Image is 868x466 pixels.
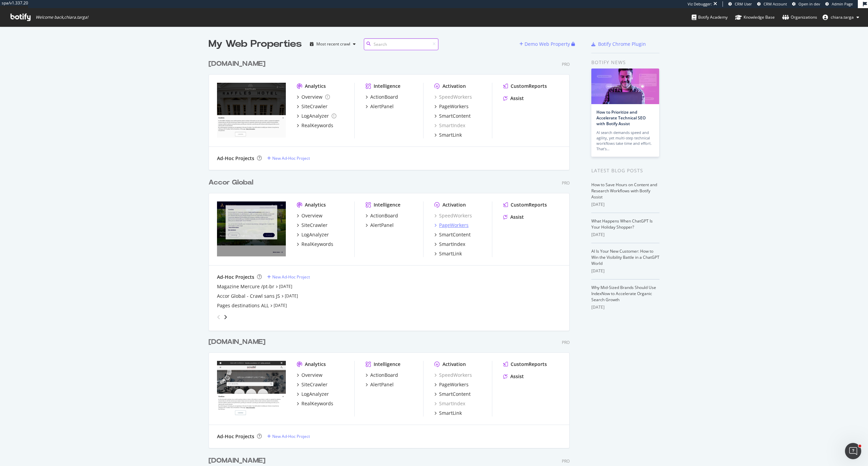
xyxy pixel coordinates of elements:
button: Demo Web Property [519,39,571,50]
a: How to Prioritize and Accelerate Technical SEO with Botify Assist [596,109,646,127]
div: PageWorkers [439,103,469,110]
a: SmartIndex [434,241,465,248]
div: SmartContent [439,231,471,238]
div: LogAnalyzer [301,113,329,119]
a: SmartContent [434,391,471,397]
div: Latest Blog Posts [591,167,659,174]
img: all.accor.com [217,201,286,256]
a: LogAnalyzer [297,391,329,397]
a: Demo Web Property [519,41,571,47]
a: AlertPanel [366,103,394,110]
div: SmartContent [439,391,471,397]
div: Analytics [305,83,326,90]
div: New Ad-Hoc Project [272,274,310,280]
div: Accor Global [209,178,253,188]
div: Magazine Mercure /pt-br [217,283,274,290]
a: Overview [297,372,322,378]
div: Intelligence [374,83,400,90]
span: Admin Page [832,1,853,6]
a: ActionBoard [366,372,398,378]
div: SiteCrawler [301,381,328,388]
a: Overview [297,212,322,219]
img: How to Prioritize and Accelerate Technical SEO with Botify Assist [591,69,659,104]
div: Demo Web Property [525,41,570,47]
div: [DATE] [591,268,659,274]
div: AI search demands speed and agility, yet multi-step technical workflows take time and effort. Tha... [596,130,654,152]
div: SmartLink [439,250,462,257]
div: Overview [301,212,322,219]
div: [DOMAIN_NAME] [209,59,265,69]
div: RealKeywords [301,241,333,248]
div: [DOMAIN_NAME] [209,456,265,466]
div: Activation [442,201,466,208]
div: SiteCrawler [301,222,328,229]
div: RealKeywords [301,400,333,407]
a: LogAnalyzer [297,113,336,119]
a: AlertPanel [366,381,394,388]
a: SpeedWorkers [434,372,472,378]
a: Accor Global - Crawl sans JS [217,293,280,299]
div: [DATE] [591,232,659,238]
a: SmartLink [434,410,462,416]
div: Analytics [305,201,326,208]
a: SmartLink [434,250,462,257]
a: CRM User [728,1,752,7]
div: ActionBoard [370,212,398,219]
a: SmartIndex [434,400,465,407]
a: [DATE] [285,293,298,299]
a: How to Save Hours on Content and Research Workflows with Botify Assist [591,182,657,200]
a: AI Is Your New Customer: How to Win the Visibility Battle in a ChatGPT World [591,248,659,266]
div: Ad-Hoc Projects [217,155,254,162]
div: Ad-Hoc Projects [217,433,254,440]
a: SiteCrawler [297,222,328,229]
div: Assist [510,373,524,380]
div: Pro [562,61,570,67]
div: Knowledge Base [735,14,775,21]
div: AlertPanel [370,381,394,388]
a: PageWorkers [434,103,469,110]
div: angle-left [214,312,223,323]
div: Botify news [591,59,659,66]
div: angle-right [223,314,228,321]
a: Botify Academy [692,8,728,26]
div: Overview [301,94,322,100]
div: SiteCrawler [301,103,328,110]
a: SmartContent [434,113,471,119]
input: Search [364,38,438,50]
a: LogAnalyzer [297,231,329,238]
div: Botify Chrome Plugin [598,41,646,47]
a: CustomReports [503,201,547,208]
div: LogAnalyzer [301,391,329,397]
a: SpeedWorkers [434,94,472,100]
a: Open in dev [792,1,820,7]
div: [DATE] [591,304,659,310]
a: [DATE] [274,303,287,308]
span: Welcome back, chiara.targa ! [36,15,88,20]
div: Overview [301,372,322,378]
a: Why Mid-Sized Brands Should Use IndexNow to Accelerate Organic Search Growth [591,285,656,303]
div: LogAnalyzer [301,231,329,238]
a: SmartContent [434,231,471,238]
div: Pro [562,180,570,186]
div: Organizations [782,14,817,21]
a: SmartIndex [434,122,465,129]
img: www.swissotel.com [217,361,286,416]
a: What Happens When ChatGPT Is Your Holiday Shopper? [591,218,653,230]
div: Ad-Hoc Projects [217,274,254,280]
a: Pages destinations ALL [217,302,269,309]
div: CustomReports [511,201,547,208]
a: SiteCrawler [297,103,328,110]
div: Pro [562,339,570,345]
a: RealKeywords [297,400,333,407]
div: My Web Properties [209,37,302,51]
a: [DOMAIN_NAME] [209,337,268,347]
a: Organizations [782,8,817,26]
div: Analytics [305,361,326,368]
a: Assist [503,95,524,102]
span: CRM Account [764,1,787,6]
